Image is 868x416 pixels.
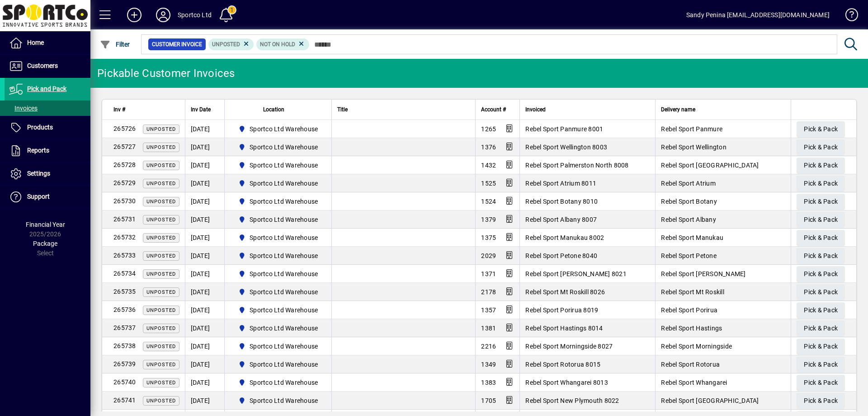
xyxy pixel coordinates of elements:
mat-chip: Hold Status: Not On Hold [256,38,309,50]
span: Rebel Sport Rotorua 8015 [525,361,600,368]
span: 265736 [113,306,136,313]
span: Rebel Sport Palmerston North 8008 [525,162,628,169]
span: Rebel Sport Hastings 8014 [525,325,603,332]
span: Sportco Ltd Warehouse [250,124,318,134]
span: Rebel Sport Mt Roskill 8026 [525,288,605,296]
span: Pick & Pack [804,303,838,318]
span: Delivery name [661,105,695,115]
span: 265731 [113,215,136,223]
span: Filter [100,41,130,48]
span: Pick & Pack [804,176,838,191]
span: 1371 [481,270,496,277]
span: Unposted [146,344,176,349]
a: Settings [5,163,90,185]
span: Sportco Ltd Warehouse [235,160,322,171]
span: Unposted [212,41,240,48]
span: Rebel Sport New Plymouth 8022 [525,397,619,404]
span: 1524 [481,198,496,205]
span: 265730 [113,197,136,205]
a: Home [5,32,90,54]
span: 1383 [481,379,496,386]
span: Rebel Sport [GEOGRAPHIC_DATA] [661,397,759,404]
span: Customers [27,62,58,69]
span: Invoices [9,105,38,112]
span: 1349 [481,361,496,368]
button: Pick & Pack [797,357,845,373]
span: Rebel Sport Rotorua [661,361,720,368]
span: Settings [27,170,50,177]
span: Products [27,124,53,131]
span: Sportco Ltd Warehouse [250,324,318,333]
span: Sportco Ltd Warehouse [235,124,322,134]
span: Sportco Ltd Warehouse [235,196,322,207]
button: Pick & Pack [797,194,845,210]
td: [DATE] [185,301,224,319]
span: Rebel Sport Hastings [661,325,722,332]
button: Pick & Pack [797,230,845,246]
span: Rebel Sport Manukau 8002 [525,234,604,241]
button: Profile [149,7,178,23]
span: Sportco Ltd Warehouse [250,233,318,242]
span: Rebel Sport Albany 8007 [525,216,597,223]
span: 1357 [481,306,496,314]
span: Rebel Sport Whangarei [661,379,727,386]
a: Knowledge Base [839,2,857,31]
div: Delivery name [661,105,785,115]
span: Unposted [146,362,176,368]
td: [DATE] [185,247,224,265]
span: Rebel Sport Petone [661,252,717,259]
span: 265735 [113,288,136,295]
span: 1381 [481,325,496,332]
span: Sportco Ltd Warehouse [235,232,322,243]
span: Sportco Ltd Warehouse [250,143,318,152]
span: Rebel Sport Whangarei 8013 [525,379,608,386]
span: Unposted [146,199,176,205]
span: Pick & Pack [804,122,838,137]
td: [DATE] [185,355,224,373]
span: Sportco Ltd Warehouse [235,214,322,225]
span: Sportco Ltd Warehouse [235,287,322,297]
span: Unposted [146,380,176,386]
span: Rebel Sport Atrium [661,180,716,187]
span: Sportco Ltd Warehouse [250,251,318,260]
span: Pick & Pack [804,321,838,336]
button: Pick & Pack [797,320,845,337]
span: 1379 [481,216,496,223]
span: Sportco Ltd Warehouse [250,269,318,278]
span: Rebel Sport Morningside [661,343,732,350]
td: [DATE] [185,120,224,138]
span: Rebel Sport Panmure [661,125,722,133]
span: Pick & Pack [804,140,838,155]
span: Rebel Sport Morningside 8027 [525,343,613,350]
a: Products [5,116,90,139]
span: Rebel Sport Botany 8010 [525,198,598,205]
span: Financial Year [26,221,65,228]
button: Pick & Pack [797,139,845,156]
span: 265738 [113,342,136,349]
span: Sportco Ltd Warehouse [235,341,322,352]
span: Unposted [146,271,176,277]
span: Unposted [146,144,176,150]
span: Pick & Pack [804,393,838,408]
button: Pick & Pack [797,212,845,228]
span: Pick & Pack [804,158,838,173]
div: Invoiced [525,105,650,115]
span: Sportco Ltd Warehouse [250,179,318,188]
span: Rebel Sport Petone 8040 [525,252,597,259]
span: Pick & Pack [804,339,838,354]
span: 265734 [113,270,136,277]
span: 265728 [113,161,136,168]
span: Location [263,105,284,115]
button: Pick & Pack [797,284,845,301]
span: Sportco Ltd Warehouse [250,161,318,170]
button: Pick & Pack [797,339,845,355]
span: Sportco Ltd Warehouse [250,287,318,296]
span: 265729 [113,179,136,186]
span: Sportco Ltd Warehouse [250,360,318,369]
span: Rebel Sport Manukau [661,234,723,241]
td: [DATE] [185,283,224,301]
span: Rebel Sport Wellington [661,143,726,151]
span: Rebel Sport Porirua [661,306,717,314]
button: Pick & Pack [797,121,845,138]
td: [DATE] [185,138,224,156]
